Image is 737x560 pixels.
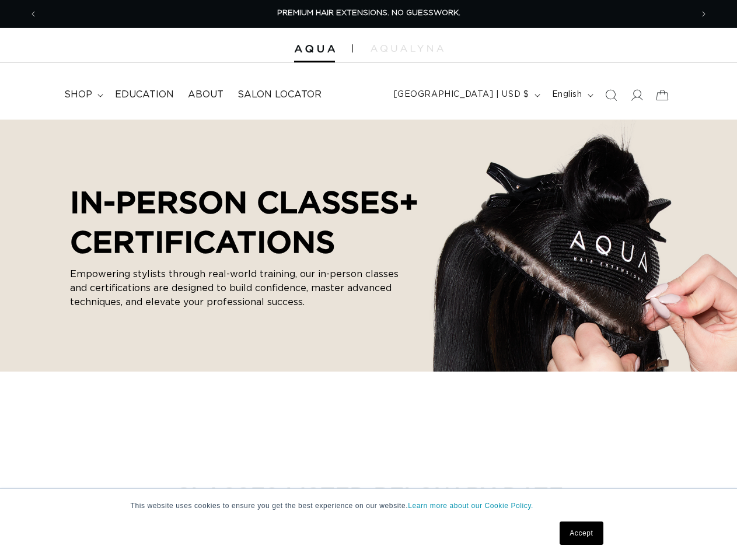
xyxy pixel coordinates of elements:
[545,84,598,106] button: English
[188,89,223,101] span: About
[115,89,174,101] span: Education
[108,82,181,108] a: Education
[598,82,624,108] summary: Search
[408,502,533,510] a: Learn more about our Cookie Policy.
[294,45,335,53] img: Aqua Hair Extensions
[691,3,717,25] button: Next announcement
[131,501,607,511] p: This website uses cookies to ensure you get the best experience on our website.
[277,9,460,17] span: PREMIUM HAIR EXTENSIONS. NO GUESSWORK.
[387,84,545,106] button: [GEOGRAPHIC_DATA] | USD $
[552,89,582,101] span: English
[70,267,408,309] p: Empowering stylists through real-world training, our in-person classes and certifications are des...
[20,3,46,25] button: Previous announcement
[230,82,329,108] a: Salon Locator
[394,89,529,101] span: [GEOGRAPHIC_DATA] | USD $
[64,481,672,509] h2: CLASSES LISTED BELOW BY DATE
[57,82,108,108] summary: shop
[237,89,322,101] span: Salon Locator
[64,89,92,101] span: shop
[371,45,443,52] img: aqualyna.com
[70,182,467,261] p: IN-PERSON CLASSES+ CERTIFICATIONS
[560,521,603,545] a: Accept
[181,82,230,108] a: About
